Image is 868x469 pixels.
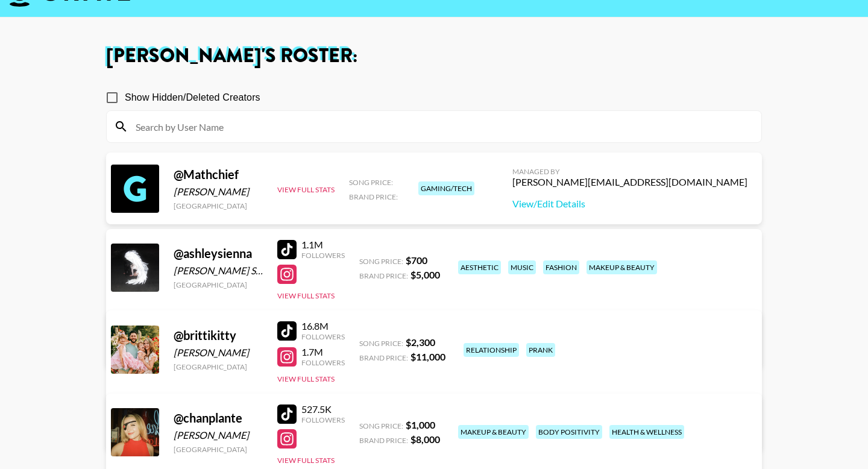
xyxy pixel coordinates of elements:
h1: [PERSON_NAME] 's Roster: [106,46,762,66]
button: View Full Stats [277,374,335,383]
span: Song Price: [359,421,403,430]
div: Managed By [512,167,747,176]
div: music [508,260,536,274]
span: Song Price: [359,257,403,266]
div: Followers [301,332,345,341]
div: Followers [301,251,345,260]
div: @ ashleysienna [174,246,263,261]
button: View Full Stats [277,185,335,194]
div: Followers [301,415,345,424]
div: @ brittikitty [174,328,263,343]
div: [PERSON_NAME][EMAIL_ADDRESS][DOMAIN_NAME] [512,176,747,188]
div: fashion [543,260,579,274]
span: Song Price: [349,178,393,187]
div: [PERSON_NAME] [174,186,263,198]
div: prank [526,343,555,357]
div: makeup & beauty [458,425,529,439]
div: [PERSON_NAME] Sienna [PERSON_NAME] [174,265,263,277]
strong: $ 5,000 [410,269,440,280]
div: @ chanplante [174,411,263,426]
div: makeup & beauty [587,260,657,274]
input: Search by User Name [128,117,754,136]
span: Brand Price: [359,436,408,445]
div: aesthetic [458,260,501,274]
strong: $ 1,000 [406,419,435,430]
span: Show Hidden/Deleted Creators [125,90,260,105]
div: [GEOGRAPHIC_DATA] [174,445,263,454]
div: [PERSON_NAME] [174,429,263,441]
div: relationship [464,343,519,357]
a: View/Edit Details [512,198,747,210]
div: 16.8M [301,320,345,332]
button: View Full Stats [277,291,335,300]
div: [GEOGRAPHIC_DATA] [174,201,263,210]
div: health & wellness [609,425,684,439]
span: Brand Price: [359,271,408,280]
div: 1.7M [301,346,345,358]
strong: $ 8,000 [410,433,440,445]
strong: $ 11,000 [410,351,445,362]
div: 1.1M [301,239,345,251]
div: 527.5K [301,403,345,415]
div: [GEOGRAPHIC_DATA] [174,362,263,371]
span: Brand Price: [349,192,398,201]
span: Song Price: [359,339,403,348]
strong: $ 700 [406,254,427,266]
strong: $ 2,300 [406,336,435,348]
div: Followers [301,358,345,367]
span: Brand Price: [359,353,408,362]
div: gaming/tech [418,181,474,195]
button: View Full Stats [277,456,335,465]
div: [GEOGRAPHIC_DATA] [174,280,263,289]
div: [PERSON_NAME] [174,347,263,359]
div: body positivity [536,425,602,439]
div: @ Mathchief [174,167,263,182]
